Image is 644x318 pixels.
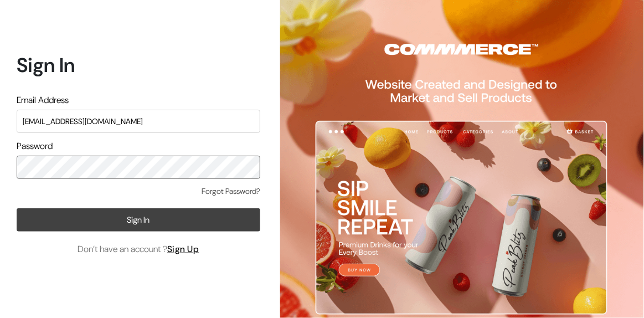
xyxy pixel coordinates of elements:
label: Password [17,140,53,153]
button: Sign In [17,208,260,232]
a: Forgot Password? [202,186,260,197]
h1: Sign In [17,53,260,77]
span: Don’t have an account ? [78,243,199,256]
a: Sign Up [167,243,199,255]
label: Email Address [17,94,69,107]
